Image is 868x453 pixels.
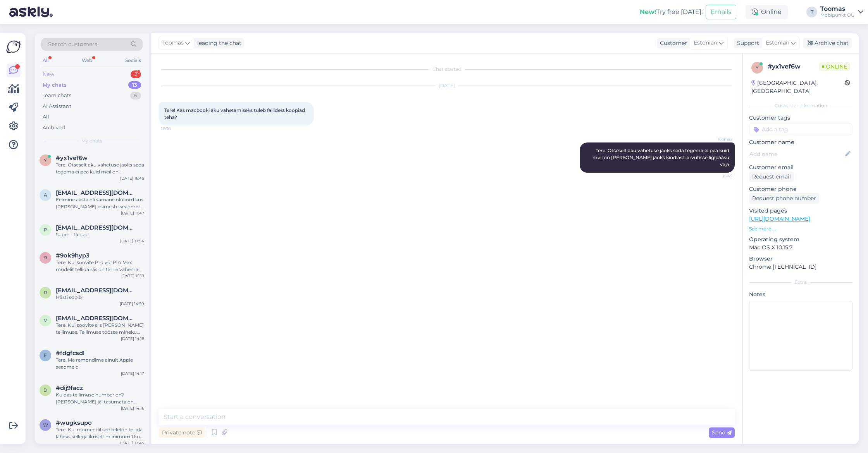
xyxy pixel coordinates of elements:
[121,405,144,411] div: [DATE] 14:16
[749,114,852,122] p: Customer tags
[749,102,852,109] div: Customer information
[44,317,47,323] span: V
[44,227,47,233] span: p
[80,55,94,65] div: Web
[749,138,852,146] p: Customer name
[128,81,141,89] div: 13
[56,231,144,238] div: Super - tänud!
[121,371,144,376] div: [DATE] 14:17
[820,12,855,18] div: Mobipunkt OÜ
[120,301,144,307] div: [DATE] 14:50
[56,357,144,371] div: Tere. Me remondime ainult Apple seadmeid
[751,79,845,95] div: [GEOGRAPHIC_DATA], [GEOGRAPHIC_DATA]
[819,62,850,71] span: Online
[806,7,817,17] div: T
[56,252,90,259] span: #9ok9hyp3
[56,287,136,294] span: rasmustn7@gmail.com
[44,255,47,261] span: 9
[703,173,732,179] span: 16:45
[749,215,810,222] a: [URL][DOMAIN_NAME]
[6,39,21,54] img: Askly Logo
[120,175,144,181] div: [DATE] 16:45
[43,92,71,100] div: Team chats
[44,157,47,163] span: y
[749,263,852,271] p: Chrome [TECHNICAL_ID]
[749,193,819,204] div: Request phone number
[657,39,687,47] div: Customer
[749,150,844,158] input: Add name
[592,148,730,167] span: Tere. Otseselt aku vahetuse jaoks seda tegema ei pea kuid meil on [PERSON_NAME] jaoks kindlasti a...
[749,163,852,172] p: Customer email
[749,172,794,182] div: Request email
[44,192,47,198] span: A
[43,70,54,78] div: New
[820,6,863,18] a: ToomasMobipunkt OÜ
[56,350,84,357] span: #fdgfcsdl
[56,154,88,161] span: #yx1vef6w
[43,387,47,393] span: d
[120,440,144,446] div: [DATE] 13:45
[766,39,789,47] span: Estonian
[734,39,759,47] div: Support
[56,419,92,426] span: #wugksupo
[749,207,852,215] p: Visited pages
[43,81,67,89] div: My chats
[44,352,47,358] span: f
[56,196,144,210] div: Eelmine aasta oli sarnane olukord kus [PERSON_NAME] esimeste seadmete jõudmist oli paari nädalane...
[56,322,144,336] div: Tere. Kui soovite siis [PERSON_NAME] tellimuse. Tellimuse töösse mineku jaoks [PERSON_NAME] 50% e...
[746,5,788,19] div: Online
[56,189,136,196] span: Andreasveide007@gmail.com
[694,39,717,47] span: Estonian
[749,255,852,263] p: Browser
[749,279,852,286] div: Extra
[130,92,141,100] div: 6
[749,185,852,193] p: Customer phone
[121,273,144,279] div: [DATE] 15:19
[44,290,47,295] span: r
[124,55,143,65] div: Socials
[749,225,852,232] p: See more ...
[56,391,144,405] div: Kuidas tellimuse number on? [PERSON_NAME] jäi tasumata on suur tõenäosus, et see automaatselt tüh...
[640,7,703,17] div: Try free [DATE]:
[159,66,735,73] div: Chat started
[161,126,190,132] span: 16:30
[712,429,732,436] span: Send
[768,62,819,71] div: # yx1vef6w
[56,384,83,391] span: #dij9facz
[640,8,656,15] b: New!
[56,224,136,231] span: pritskarolina@gmail.com
[706,5,736,19] button: Emails
[703,136,732,142] span: Toomas
[749,124,852,135] input: Add a tag
[121,210,144,216] div: [DATE] 11:47
[120,238,144,244] div: [DATE] 17:54
[81,137,102,144] span: My chats
[56,294,144,301] div: Hästi sobib
[41,55,50,65] div: All
[56,426,144,440] div: Tere. Kui momendil see telefon tellida läheks sellega ilmselt miinimum 1 kuu aega.
[43,124,65,132] div: Archived
[756,65,759,70] span: y
[43,113,49,121] div: All
[56,161,144,175] div: Tere. Otseselt aku vahetuse jaoks seda tegema ei pea kuid meil on [PERSON_NAME] jaoks kindlasti a...
[749,244,852,252] p: Mac OS X 10.15.7
[803,38,852,48] div: Archive chat
[159,427,205,438] div: Private note
[131,70,141,78] div: 2
[749,235,852,244] p: Operating system
[162,39,184,47] span: Toomas
[820,6,855,12] div: Toomas
[749,290,852,299] p: Notes
[43,103,71,110] div: AI Assistant
[164,107,306,120] span: Tere! Kas macbooki aku vahetamiseks tuleb failidest koopiad teha?
[194,39,241,47] div: leading the chat
[48,40,97,48] span: Search customers
[56,315,136,322] span: Vbeloussova@gmail.com
[56,259,144,273] div: Tere. Kui soovite Pro või Pro Max mudelit tellida siis on tarne vähemalt kuu aega, Pro Max puhul ...
[43,422,48,428] span: w
[121,336,144,341] div: [DATE] 14:18
[159,82,735,89] div: [DATE]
